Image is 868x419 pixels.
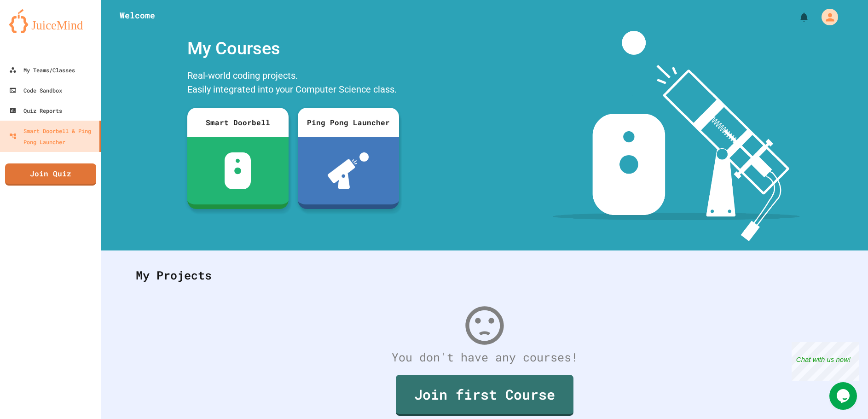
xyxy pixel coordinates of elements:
[5,163,96,186] a: Join Quiz
[127,257,843,293] div: My Projects
[183,66,404,101] div: Real-world coding projects. Easily integrated into your Computer Science class.
[396,375,573,416] a: Join first Course
[328,152,369,189] img: ppl-with-ball.png
[9,85,62,96] div: Code Sandbox
[829,382,859,410] iframe: chat widget
[9,64,75,76] div: My Teams/Classes
[9,9,92,33] img: logo-orange.svg
[792,342,859,381] iframe: chat widget
[183,31,404,66] div: My Courses
[812,6,840,28] div: My Account
[127,349,843,366] div: You don't have any courses!
[187,108,289,137] div: Smart Doorbell
[9,125,96,147] div: Smart Doorbell & Ping Pong Launcher
[225,152,251,189] img: sdb-white.svg
[553,31,799,241] img: banner-image-my-projects.png
[298,108,399,137] div: Ping Pong Launcher
[9,105,62,116] div: Quiz Reports
[781,9,812,25] div: My Notifications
